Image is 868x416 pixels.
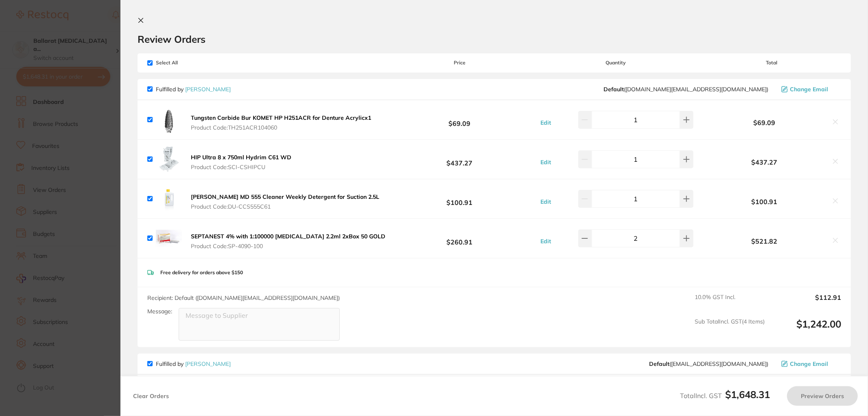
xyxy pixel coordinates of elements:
output: $1,242.00 [771,318,841,341]
output: $112.91 [771,294,841,312]
label: Message: [147,308,172,315]
h2: Review Orders [138,33,851,45]
b: HIP Ultra 8 x 750ml Hydrim C61 WD [191,154,291,161]
b: $260.91 [390,231,529,246]
img: dzk4Y3cxbg [156,107,182,133]
a: [PERSON_NAME] [185,360,231,368]
span: Change Email [790,86,828,92]
span: Total Incl. GST [680,392,770,400]
a: [PERSON_NAME] [185,86,231,93]
span: save@adamdental.com.au [649,361,768,367]
span: Price [390,60,529,66]
button: Preview Orders [787,386,858,406]
button: Edit [538,198,553,205]
button: SEPTANEST 4% with 1:100000 [MEDICAL_DATA] 2.2ml 2xBox 50 GOLD Product Code:SP-4090-100 [188,233,388,250]
button: Tungsten Carbide Bur KOMET HP H251ACR for Denture Acrylicx1 Product Code:TH251ACR104060 [188,114,374,131]
button: Edit [538,158,553,166]
span: Recipient: Default ( [DOMAIN_NAME][EMAIL_ADDRESS][DOMAIN_NAME] ) [147,294,340,302]
img: dmc0NThpeA [156,146,182,172]
img: a3NkZmZ1eA [156,225,182,251]
button: HIP Ultra 8 x 750ml Hydrim C61 WD Product Code:SCI-CSHIPCU [188,154,294,171]
span: Total [702,60,841,66]
b: $1,648.31 [725,388,770,401]
b: Tungsten Carbide Bur KOMET HP H251ACR for Denture Acrylicx1 [191,114,371,121]
p: Free delivery for orders above $150 [160,270,243,275]
b: Default [649,360,669,368]
b: $69.09 [390,112,529,127]
b: $100.91 [390,191,529,206]
b: $69.09 [702,119,826,126]
p: Fulfilled by [156,361,231,367]
button: Clear Orders [131,386,171,406]
span: customer.care@henryschein.com.au [603,86,768,92]
span: Product Code: SP-4090-100 [191,243,385,249]
button: [PERSON_NAME] MD 555 Cleaner Weekly Detergent for Suction 2.5L Product Code:DU-CCS555C61 [188,193,382,210]
button: Change Email [779,86,841,93]
span: Sub Total Incl. GST ( 4 Items) [695,318,765,341]
button: Change Email [779,360,841,368]
span: Product Code: TH251ACR104060 [191,124,371,131]
button: Edit [538,119,553,126]
span: Quantity [529,60,702,66]
span: Product Code: DU-CCS555C61 [191,203,379,210]
span: Select All [147,60,229,66]
p: Fulfilled by [156,86,231,92]
b: [PERSON_NAME] MD 555 Cleaner Weekly Detergent for Suction 2.5L [191,193,379,200]
span: 10.0 % GST Incl. [695,294,765,312]
img: cTN4c3JoZw [156,186,182,212]
span: Product Code: SCI-CSHIPCU [191,164,291,170]
button: Edit [538,238,553,245]
b: $521.82 [702,238,826,245]
b: SEPTANEST 4% with 1:100000 [MEDICAL_DATA] 2.2ml 2xBox 50 GOLD [191,233,385,240]
span: Change Email [790,361,828,367]
b: Default [603,86,624,93]
b: $437.27 [702,158,826,166]
b: $437.27 [390,152,529,167]
b: $100.91 [702,198,826,205]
